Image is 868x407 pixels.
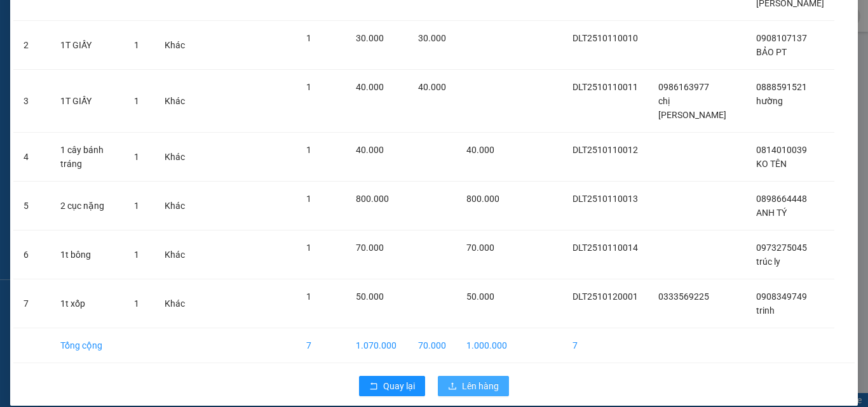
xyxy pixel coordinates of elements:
[13,230,50,279] td: 6
[356,291,384,302] span: 50.000
[306,33,311,43] span: 1
[756,145,807,155] span: 0814010039
[134,40,139,50] span: 1
[466,145,494,155] span: 40.000
[573,243,638,253] span: DLT2510110014
[13,70,50,133] td: 3
[346,328,408,363] td: 1.070.000
[50,230,124,279] td: 1t bông
[154,70,195,133] td: Khác
[356,243,384,253] span: 70.000
[756,291,807,302] span: 0908349749
[134,152,139,162] span: 1
[466,291,494,302] span: 50.000
[50,21,124,70] td: 1T GIẤY
[133,74,228,101] div: Nhận: VP [PERSON_NAME]
[408,328,456,363] td: 70.000
[756,82,807,92] span: 0888591521
[72,53,166,67] text: DLT2510120003
[438,376,509,396] button: uploadLên hàng
[154,182,195,230] td: Khác
[658,96,726,120] span: chị [PERSON_NAME]
[296,328,346,363] td: 7
[573,291,638,302] span: DLT2510120001
[154,279,195,328] td: Khác
[756,159,787,169] span: KO TÊN
[456,328,517,363] td: 1.000.000
[50,328,124,363] td: Tổng cộng
[418,33,446,43] span: 30.000
[134,201,139,211] span: 1
[306,145,311,155] span: 1
[573,33,638,43] span: DLT2510110010
[154,21,195,70] td: Khác
[573,82,638,92] span: DLT2510110011
[573,194,638,204] span: DLT2510110013
[756,257,780,267] span: trúc ly
[356,145,384,155] span: 40.000
[383,379,415,393] span: Quay lại
[50,133,124,182] td: 1 cây bánh tráng
[462,379,499,393] span: Lên hàng
[13,182,50,230] td: 5
[756,208,787,218] span: ANH TÝ
[448,382,457,392] span: upload
[356,194,389,204] span: 800.000
[154,133,195,182] td: Khác
[756,194,807,204] span: 0898664448
[13,21,50,70] td: 2
[306,194,311,204] span: 1
[369,382,378,392] span: rollback
[50,182,124,230] td: 2 cục nặng
[573,145,638,155] span: DLT2510110012
[756,47,787,57] span: BẢO PT
[306,243,311,253] span: 1
[134,298,139,309] span: 1
[658,291,709,302] span: 0333569225
[356,33,384,43] span: 30.000
[13,279,50,328] td: 7
[356,82,384,92] span: 40.000
[134,250,139,260] span: 1
[756,33,807,43] span: 0908107137
[50,70,124,133] td: 1T GIẤY
[756,96,783,106] span: hường
[658,82,709,92] span: 0986163977
[466,194,499,204] span: 800.000
[359,376,425,396] button: rollbackQuay lại
[306,291,311,302] span: 1
[10,74,126,101] div: Gửi: VP [GEOGRAPHIC_DATA]
[50,279,124,328] td: 1t xốp
[756,305,775,316] span: trinh
[134,96,139,106] span: 1
[306,82,311,92] span: 1
[562,328,648,363] td: 7
[13,133,50,182] td: 4
[154,230,195,279] td: Khác
[756,243,807,253] span: 0973275045
[466,243,494,253] span: 70.000
[418,82,446,92] span: 40.000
